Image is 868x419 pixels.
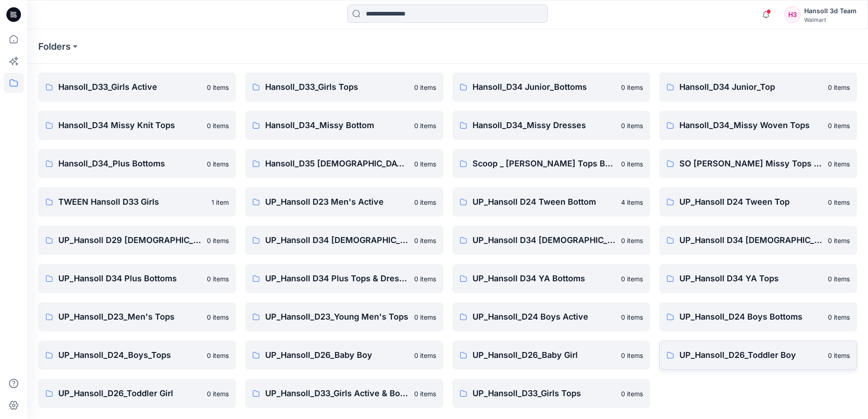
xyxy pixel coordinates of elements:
[265,196,408,208] p: UP_Hansoll D23 Men's Active
[38,264,236,293] a: UP_Hansoll D34 Plus Bottoms0 items
[265,387,408,400] p: UP_Hansoll_D33_Girls Active & Bottoms
[473,349,616,362] p: UP_Hansoll_D26_Baby Girl
[414,83,436,92] p: 0 items
[452,341,650,370] a: UP_Hansoll_D26_Baby Girl0 items
[473,196,616,208] p: UP_Hansoll D24 Tween Bottom
[245,226,443,255] a: UP_Hansoll D34 [DEMOGRAPHIC_DATA] Bottoms0 items
[473,119,616,132] p: Hansoll_D34_Missy Dresses
[659,111,857,140] a: Hansoll_D34_Missy Woven Tops0 items
[659,341,857,370] a: UP_Hansoll_D26_Toddler Boy0 items
[58,81,201,93] p: Hansoll_D33_Girls Active
[265,157,408,170] p: Hansoll_D35 [DEMOGRAPHIC_DATA] Plus Top & Dresses
[58,234,201,247] p: UP_Hansoll D29 [DEMOGRAPHIC_DATA] Sleep
[804,5,857,16] div: Hansoll 3d Team
[828,274,850,284] p: 0 items
[473,272,616,285] p: UP_Hansoll D34 YA Bottoms
[828,197,850,207] p: 0 items
[679,234,822,247] p: UP_Hansoll D34 [DEMOGRAPHIC_DATA] Knit Tops
[414,351,436,360] p: 0 items
[38,226,236,255] a: UP_Hansoll D29 [DEMOGRAPHIC_DATA] Sleep0 items
[414,121,436,130] p: 0 items
[828,83,850,92] p: 0 items
[473,387,616,400] p: UP_Hansoll_D33_Girls Tops
[414,389,436,398] p: 0 items
[207,159,229,169] p: 0 items
[473,234,616,247] p: UP_Hansoll D34 [DEMOGRAPHIC_DATA] Dresses
[207,351,229,360] p: 0 items
[265,234,408,247] p: UP_Hansoll D34 [DEMOGRAPHIC_DATA] Bottoms
[207,274,229,284] p: 0 items
[828,121,850,130] p: 0 items
[58,196,206,208] p: TWEEN Hansoll D33 Girls
[659,264,857,293] a: UP_Hansoll D34 YA Tops0 items
[58,272,201,285] p: UP_Hansoll D34 Plus Bottoms
[679,272,822,285] p: UP_Hansoll D34 YA Tops
[452,264,650,293] a: UP_Hansoll D34 YA Bottoms0 items
[38,187,236,217] a: TWEEN Hansoll D33 Girls1 item
[207,236,229,245] p: 0 items
[245,264,443,293] a: UP_Hansoll D34 Plus Tops & Dresses0 items
[621,351,643,360] p: 0 items
[659,226,857,255] a: UP_Hansoll D34 [DEMOGRAPHIC_DATA] Knit Tops0 items
[452,72,650,102] a: Hansoll_D34 Junior_Bottoms0 items
[38,72,236,102] a: Hansoll_D33_Girls Active0 items
[265,310,408,323] p: UP_Hansoll_D23_Young Men's Tops
[452,149,650,178] a: Scoop _ [PERSON_NAME] Tops Bottoms Dresses0 items
[58,349,201,362] p: UP_Hansoll_D24_Boys_Tops
[621,274,643,284] p: 0 items
[452,226,650,255] a: UP_Hansoll D34 [DEMOGRAPHIC_DATA] Dresses0 items
[58,310,201,323] p: UP_Hansoll_D23_Men's Tops
[245,187,443,217] a: UP_Hansoll D23 Men's Active0 items
[828,312,850,322] p: 0 items
[659,302,857,331] a: UP_Hansoll_D24 Boys Bottoms0 items
[452,302,650,331] a: UP_Hansoll_D24 Boys Active0 items
[211,197,229,207] p: 1 item
[679,81,822,93] p: Hansoll_D34 Junior_Top
[58,157,201,170] p: Hansoll_D34_Plus Bottoms
[473,310,616,323] p: UP_Hansoll_D24 Boys Active
[414,312,436,322] p: 0 items
[38,149,236,178] a: Hansoll_D34_Plus Bottoms0 items
[207,389,229,398] p: 0 items
[58,387,201,400] p: UP_Hansoll_D26_Toddler Girl
[245,149,443,178] a: Hansoll_D35 [DEMOGRAPHIC_DATA] Plus Top & Dresses0 items
[473,81,616,93] p: Hansoll_D34 Junior_Bottoms
[621,197,643,207] p: 4 items
[621,83,643,92] p: 0 items
[679,310,822,323] p: UP_Hansoll_D24 Boys Bottoms
[414,274,436,284] p: 0 items
[621,159,643,169] p: 0 items
[414,159,436,169] p: 0 items
[621,121,643,130] p: 0 items
[804,16,857,23] div: Walmart
[414,236,436,245] p: 0 items
[452,111,650,140] a: Hansoll_D34_Missy Dresses0 items
[265,119,408,132] p: Hansoll_D34_Missy Bottom
[245,379,443,408] a: UP_Hansoll_D33_Girls Active & Bottoms0 items
[38,111,236,140] a: Hansoll_D34 Missy Knit Tops0 items
[414,197,436,207] p: 0 items
[473,157,616,170] p: Scoop _ [PERSON_NAME] Tops Bottoms Dresses
[207,121,229,130] p: 0 items
[659,149,857,178] a: SO [PERSON_NAME] Missy Tops Bottoms Dresses0 items
[679,196,822,208] p: UP_Hansoll D24 Tween Top
[452,187,650,217] a: UP_Hansoll D24 Tween Bottom4 items
[621,236,643,245] p: 0 items
[621,312,643,322] p: 0 items
[245,111,443,140] a: Hansoll_D34_Missy Bottom0 items
[621,389,643,398] p: 0 items
[659,187,857,217] a: UP_Hansoll D24 Tween Top0 items
[245,341,443,370] a: UP_Hansoll_D26_Baby Boy0 items
[38,302,236,331] a: UP_Hansoll_D23_Men's Tops0 items
[38,40,71,53] a: Folders
[265,349,408,362] p: UP_Hansoll_D26_Baby Boy
[265,81,408,93] p: Hansoll_D33_Girls Tops
[784,6,801,23] div: H3
[245,302,443,331] a: UP_Hansoll_D23_Young Men's Tops0 items
[265,272,408,285] p: UP_Hansoll D34 Plus Tops & Dresses
[38,341,236,370] a: UP_Hansoll_D24_Boys_Tops0 items
[659,72,857,102] a: Hansoll_D34 Junior_Top0 items
[828,351,850,360] p: 0 items
[245,72,443,102] a: Hansoll_D33_Girls Tops0 items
